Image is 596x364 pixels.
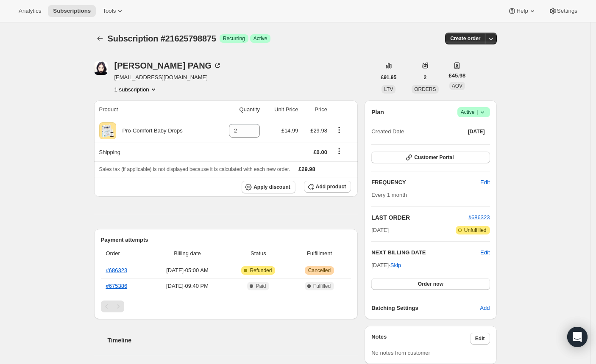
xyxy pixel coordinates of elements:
[371,333,470,345] h3: Notes
[106,267,128,273] a: #686323
[468,213,490,222] button: #686323
[101,301,351,312] nav: Pagination
[223,35,245,42] span: Recurring
[114,61,222,70] div: [PERSON_NAME] PANG
[214,100,262,119] th: Quantity
[567,327,588,347] div: Open Intercom Messenger
[414,86,436,92] span: ORDERS
[332,125,346,135] button: Product actions
[103,8,116,14] span: Tools
[381,74,397,81] span: £91.95
[424,74,427,81] span: 2
[108,34,216,43] span: Subscription #21625798875
[543,5,582,17] button: Settings
[419,72,432,83] button: 2
[308,267,331,274] span: Cancelled
[371,178,480,187] h2: FREQUENCY
[376,72,402,83] button: £91.95
[480,304,490,312] span: Add
[242,181,295,193] button: Apply discount
[250,267,272,274] span: Refunded
[371,192,407,198] span: Every 1 month
[253,184,290,190] span: Apply discount
[101,236,351,244] h2: Payment attempts
[304,181,351,193] button: Add product
[475,176,495,189] button: Edit
[452,83,462,89] span: AOV
[371,108,384,116] h2: Plan
[106,283,128,289] a: #675386
[371,262,401,268] span: [DATE] ·
[94,143,215,161] th: Shipping
[298,166,315,172] span: £29.98
[418,281,443,287] span: Order now
[503,5,541,17] button: Help
[475,301,495,315] button: Add
[371,127,404,136] span: Created Date
[53,8,91,14] span: Subscriptions
[468,128,485,135] span: [DATE]
[14,5,46,17] button: Analytics
[313,283,331,290] span: Fulfilled
[390,261,401,270] span: Skip
[371,248,480,257] h2: NEXT BILLING DATE
[293,249,346,258] span: Fulfillment
[99,166,290,172] span: Sales tax (if applicable) is not displayed because it is calculated with each new order.
[557,8,577,14] span: Settings
[101,244,149,263] th: Order
[310,127,327,134] span: £29.98
[384,86,393,92] span: LTV
[256,283,266,290] span: Paid
[229,249,288,258] span: Status
[414,154,454,161] span: Customer Portal
[464,227,487,234] span: Unfulfilled
[48,5,96,17] button: Subscriptions
[116,127,183,135] div: Pro-Comfort Baby Drops
[480,178,490,187] span: Edit
[450,35,480,42] span: Create order
[94,33,106,44] button: Subscriptions
[332,146,346,156] button: Shipping actions
[313,149,327,155] span: £0.00
[480,248,490,257] button: Edit
[371,350,430,356] span: No notes from customer
[114,73,222,82] span: [EMAIL_ADDRESS][DOMAIN_NAME]
[151,266,224,275] span: [DATE] · 05:00 AM
[114,85,158,94] button: Product actions
[468,214,490,221] a: #686323
[476,109,478,116] span: |
[97,5,129,17] button: Tools
[461,108,487,116] span: Active
[94,61,108,75] span: LYDIA PANG
[262,100,301,119] th: Unit Price
[99,122,116,139] img: product img
[371,152,490,163] button: Customer Portal
[19,8,41,14] span: Analytics
[281,127,298,134] span: £14.99
[253,35,267,42] span: Active
[371,226,389,234] span: [DATE]
[371,278,490,290] button: Order now
[108,336,358,345] h2: Timeline
[371,304,480,312] h6: Batching Settings
[449,72,466,80] span: £45.98
[94,100,215,119] th: Product
[445,33,485,44] button: Create order
[301,100,330,119] th: Price
[516,8,528,14] span: Help
[385,259,406,272] button: Skip
[151,249,224,258] span: Billing date
[470,333,490,345] button: Edit
[463,126,490,138] button: [DATE]
[316,183,346,190] span: Add product
[475,335,485,342] span: Edit
[151,282,224,290] span: [DATE] · 09:40 PM
[371,213,468,222] h2: LAST ORDER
